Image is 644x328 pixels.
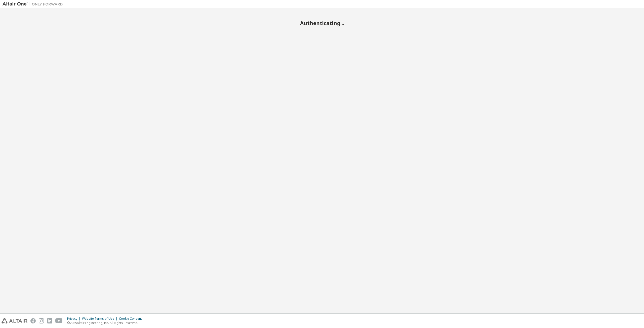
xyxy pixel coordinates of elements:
img: facebook.svg [30,318,36,323]
div: Website Terms of Use [82,317,119,321]
img: youtube.svg [55,318,63,323]
div: Cookie Consent [119,317,145,321]
img: instagram.svg [39,318,44,323]
img: linkedin.svg [47,318,52,323]
div: Privacy [67,317,82,321]
img: altair_logo.svg [2,318,27,323]
img: Altair One [3,2,65,7]
h2: Authenticating... [3,20,641,26]
p: © 2025 Altair Engineering, Inc. All Rights Reserved. [67,321,145,325]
